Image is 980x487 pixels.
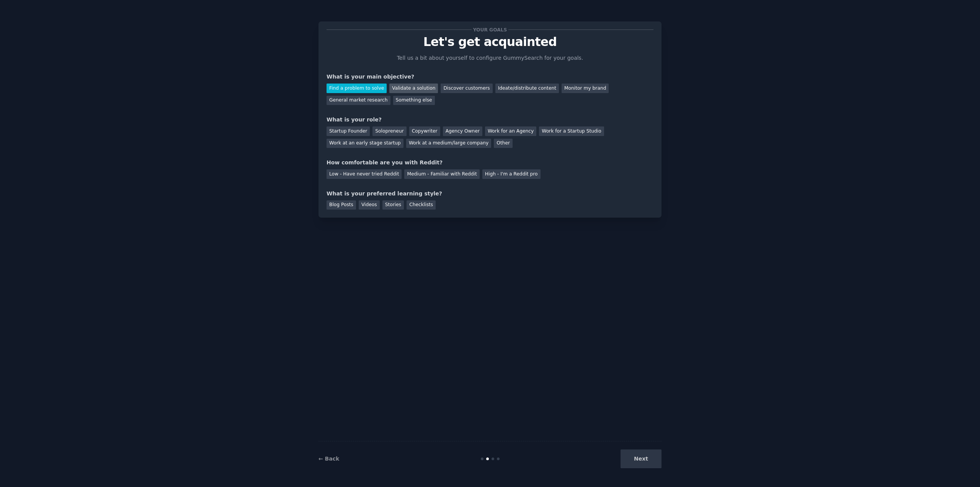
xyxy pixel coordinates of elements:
[494,139,513,148] div: Other
[327,126,370,136] div: Startup Founder
[562,84,609,93] div: Monitor my brand
[327,159,653,167] div: How comfortable are you with Reddit?
[327,169,402,179] div: Low - Have never tried Reddit
[327,190,653,198] div: What is your preferred learning style?
[443,126,482,136] div: Agency Owner
[327,84,387,93] div: Find a problem to solve
[359,200,380,210] div: Videos
[485,126,536,136] div: Work for an Agency
[407,200,436,210] div: Checklists
[472,26,508,34] span: Your goals
[382,200,404,210] div: Stories
[406,139,491,148] div: Work at a medium/large company
[404,169,479,179] div: Medium - Familiar with Reddit
[318,456,339,462] a: ← Back
[495,84,559,93] div: Ideate/distribute content
[409,126,440,136] div: Copywriter
[327,200,356,210] div: Blog Posts
[327,96,390,105] div: General market research
[389,84,438,93] div: Validate a solution
[327,139,403,148] div: Work at an early stage startup
[393,96,435,105] div: Something else
[482,169,541,179] div: High - I'm a Reddit pro
[372,126,406,136] div: Solopreneur
[327,35,653,49] p: Let's get acquainted
[327,73,653,81] div: What is your main objective?
[441,84,492,93] div: Discover customers
[539,126,604,136] div: Work for a Startup Studio
[327,116,653,124] div: What is your role?
[394,54,586,62] p: Tell us a bit about yourself to configure GummySearch for your goals.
